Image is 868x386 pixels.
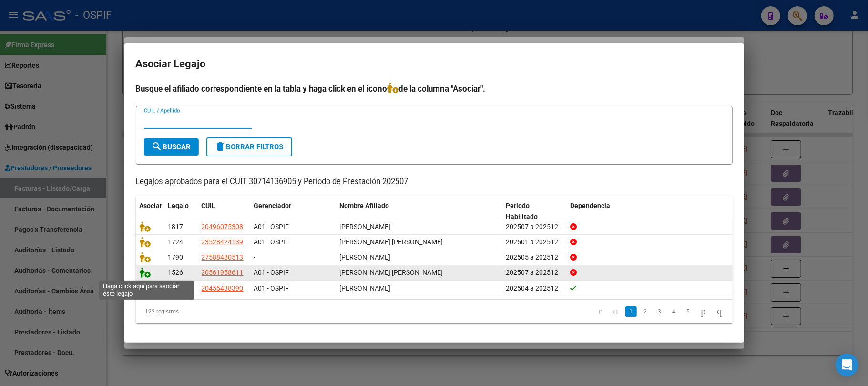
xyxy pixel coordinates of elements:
[202,253,244,261] span: 27588480513
[202,202,216,209] span: CUIL
[609,306,623,317] a: go to previous page
[340,238,443,246] span: MENDOZA JOSIAS PABLO ISAAC
[215,143,284,151] span: Borrar Filtros
[254,269,289,276] span: A01 - OSPIF
[136,83,733,95] h4: Busque el afiliado correspondiente en la tabla y haga click en el ícono de la columna "Asociar".
[152,143,191,151] span: Buscar
[836,354,858,376] div: Open Intercom Messenger
[570,202,610,209] span: Dependencia
[202,284,244,292] span: 20455438390
[202,238,244,246] span: 23528424139
[254,202,292,209] span: Gerenciador
[202,223,244,230] span: 20496075308
[340,202,389,209] span: Nombre Afiliado
[340,253,391,261] span: CARRIZO SOAREZ ALMA ISABELLA
[340,269,443,276] span: DOMINGUEZ LAUTARO VALENTIN
[697,306,710,317] a: go to next page
[202,269,244,276] span: 20561958611
[506,267,562,278] div: 202507 a 202512
[136,176,733,188] p: Legajos aprobados para el CUIT 30714136905 y Período de Prestación 202507
[152,141,163,152] mat-icon: search
[168,238,184,246] span: 1724
[506,237,562,248] div: 202501 a 202512
[624,303,638,320] li: page 1
[215,141,226,152] mat-icon: delete
[168,284,184,292] span: 1780
[168,202,189,209] span: Legajo
[654,306,665,317] a: 3
[506,221,562,232] div: 202507 a 202512
[254,223,289,230] span: A01 - OSPIF
[640,306,651,317] a: 2
[502,196,566,227] datatable-header-cell: Periodo Habilitado
[254,253,256,261] span: -
[136,55,733,73] h2: Asociar Legajo
[506,202,538,220] span: Periodo Habilitado
[594,306,606,317] a: go to first page
[136,300,254,323] div: 122 registros
[254,238,289,246] span: A01 - OSPIF
[683,306,694,317] a: 5
[250,196,336,227] datatable-header-cell: Gerenciador
[254,284,289,292] span: A01 - OSPIF
[506,252,562,263] div: 202505 a 202512
[336,196,502,227] datatable-header-cell: Nombre Afiliado
[168,223,184,230] span: 1817
[566,196,733,227] datatable-header-cell: Dependencia
[506,283,562,294] div: 202504 a 202512
[168,253,184,261] span: 1790
[168,269,184,276] span: 1526
[140,202,163,209] span: Asociar
[340,223,391,230] span: PEREZ LUCIANO URIEL
[144,138,199,156] button: Buscar
[136,196,164,227] datatable-header-cell: Asociar
[206,137,292,156] button: Borrar Filtros
[667,303,681,320] li: page 4
[198,196,250,227] datatable-header-cell: CUIL
[164,196,198,227] datatable-header-cell: Legajo
[638,303,653,320] li: page 2
[668,306,680,317] a: 4
[625,306,637,317] a: 1
[653,303,667,320] li: page 3
[340,284,391,292] span: SORIA EITAN JOAQUIN
[713,306,726,317] a: go to last page
[681,303,695,320] li: page 5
